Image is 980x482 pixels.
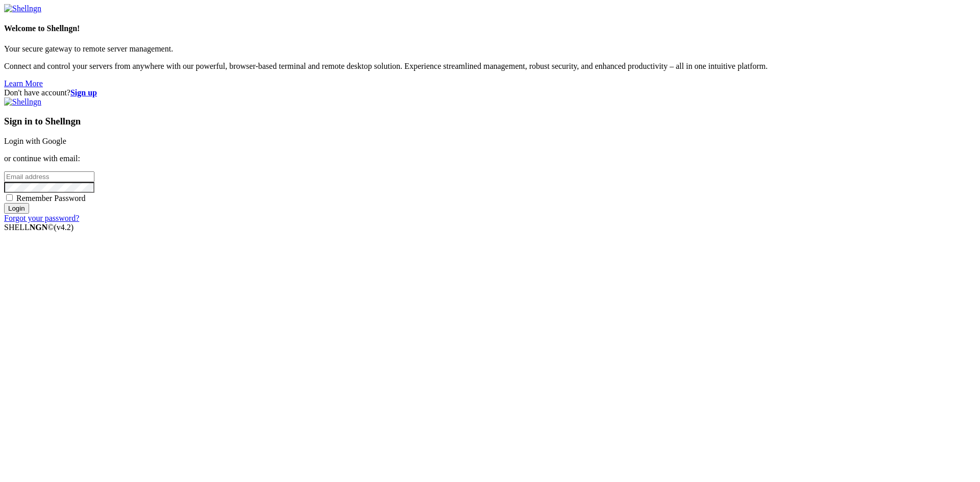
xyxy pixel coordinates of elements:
h4: Welcome to Shellngn! [4,24,976,33]
h3: Sign in to Shellngn [4,116,976,127]
a: Sign up [70,88,97,97]
p: Connect and control your servers from anywhere with our powerful, browser-based terminal and remo... [4,62,976,71]
img: Shellngn [4,4,41,13]
span: Remember Password [16,194,86,202]
b: NGN [30,223,48,232]
p: Your secure gateway to remote server management. [4,44,976,54]
a: Learn More [4,79,43,88]
span: 4.2.0 [54,223,74,232]
input: Email address [4,171,94,182]
input: Login [4,203,29,214]
input: Remember Password [6,194,13,201]
div: Don't have account? [4,88,976,97]
a: Forgot your password? [4,214,79,222]
a: Login with Google [4,137,66,145]
img: Shellngn [4,97,41,107]
p: or continue with email: [4,154,976,163]
span: SHELL © [4,223,73,232]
